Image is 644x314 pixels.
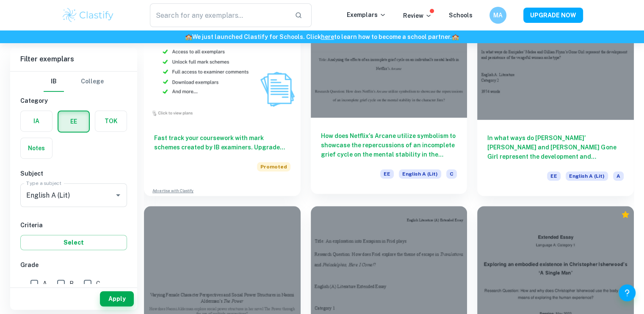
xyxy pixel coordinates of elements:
button: TOK [95,111,127,131]
span: A [613,171,624,181]
button: EE [58,111,89,132]
img: Clastify logo [61,7,115,24]
p: Review [403,11,432,20]
button: College [81,72,104,92]
button: Notes [21,138,52,158]
button: MA [489,7,506,24]
button: Apply [100,291,134,306]
span: B [69,279,74,288]
span: A [43,279,47,288]
h6: We just launched Clastify for Schools. Click to learn how to become a school partner. [2,32,642,41]
h6: Grade [20,260,127,270]
h6: Criteria [20,220,127,230]
button: Select [20,235,127,250]
button: IB [44,72,64,92]
div: Premium [621,210,630,219]
span: EE [547,171,561,181]
h6: Filter exemplars [10,47,137,71]
span: English A (Lit) [399,169,441,179]
a: Advertise with Clastify [152,188,193,194]
img: Thumbnail [144,2,301,119]
p: Exemplars [347,10,386,19]
button: Open [112,189,124,201]
button: Help and Feedback [619,284,636,301]
h6: Fast track your coursework with mark schemes created by IB examiners. Upgrade now [154,133,290,152]
span: English A (Lit) [566,171,608,181]
h6: Subject [20,169,127,178]
a: here [321,33,334,40]
label: Type a subject [26,179,61,187]
span: C [446,169,457,179]
h6: How does Netflix's Arcane utilize symbolism to showcase the repercussions of an incomplete grief ... [321,131,457,159]
span: EE [380,169,394,179]
input: Search for any exemplars... [150,3,288,27]
button: IA [21,111,52,131]
span: C [96,279,100,288]
span: 🏫 [185,33,192,40]
h6: MA [493,11,503,20]
h6: Category [20,96,127,105]
a: How does Netflix's Arcane utilize symbolism to showcase the repercussions of an incomplete grief ... [311,2,467,196]
span: Promoted [257,162,290,171]
h6: In what ways do [PERSON_NAME]’ [PERSON_NAME] and [PERSON_NAME] Gone Girl represent the developmen... [487,133,624,161]
div: Filter type choice [44,72,104,92]
a: In what ways do [PERSON_NAME]’ [PERSON_NAME] and [PERSON_NAME] Gone Girl represent the developmen... [477,2,634,196]
button: UPGRADE NOW [523,8,583,23]
a: Schools [449,12,473,19]
span: 🏫 [452,33,459,40]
